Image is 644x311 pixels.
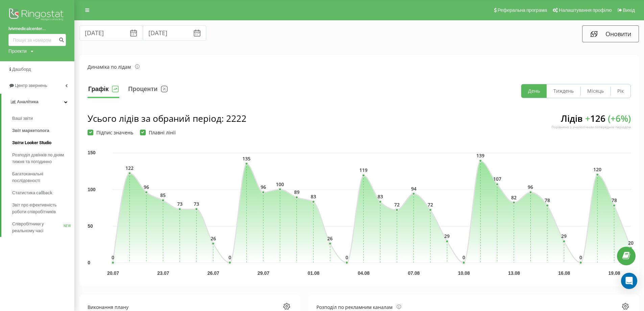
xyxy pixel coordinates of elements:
input: Пошук за номером [8,34,66,46]
text: 78 [545,197,550,203]
text: 73 [177,201,183,207]
text: 04.08 [358,270,369,276]
span: Співробітники у реальному часі [12,221,64,234]
button: Проценти [127,84,168,98]
div: Розподіл по рекламним каналам [316,304,401,311]
button: Місяць [580,84,611,98]
a: Розподіл дзвінків по дням тижня та погодинно [12,149,74,168]
a: Звіти Looker Studio [12,137,74,149]
button: День [521,84,547,98]
a: Звіт про ефективність роботи співробітників [12,199,74,218]
text: 85 [160,192,166,198]
span: Звіт маркетолога [12,127,49,134]
text: 89 [294,189,300,195]
span: Ваші звіти [12,115,33,122]
label: Плавні лінії [140,130,176,135]
text: 72 [394,201,400,208]
text: 07.08 [408,270,420,276]
text: 0 [88,260,90,265]
div: Виконання плану [88,304,128,311]
div: Порівняно з аналогічним попереднім періодом [551,125,631,129]
text: 82 [511,194,517,201]
span: Дашборд [12,67,31,72]
a: Статистика callback [12,187,74,199]
text: 100 [88,187,96,192]
text: 83 [311,193,316,200]
span: Звіти Looker Studio [12,139,51,146]
text: 122 [125,165,134,171]
text: 96 [261,184,266,190]
text: 0 [579,254,582,261]
text: 107 [493,176,501,182]
div: Проекти [8,48,27,54]
span: Аналiтика [17,99,39,104]
button: Тиждень [547,84,580,98]
text: 120 [593,166,601,173]
text: 139 [476,152,484,159]
span: Вихід [623,7,635,13]
text: 23.07 [157,270,169,276]
button: Оновити [582,25,639,42]
text: 96 [144,184,149,190]
span: ( + 6 %) [608,112,631,125]
text: 0 [462,254,465,261]
text: 16.08 [558,270,570,276]
text: 19.08 [609,270,620,276]
span: Багатоканальні послідовності [12,171,71,184]
text: 20 [628,240,634,246]
text: 20.07 [107,270,119,276]
text: 13.08 [508,270,520,276]
text: 119 [359,167,367,173]
a: Ваші звіти [12,112,74,125]
div: Лідів 126 [551,112,631,135]
text: 26 [327,235,333,242]
text: 29 [561,233,567,239]
button: Графік [88,84,119,98]
div: Динаміка по лідам [88,63,140,70]
a: Багатоканальні послідовності [12,168,74,187]
button: Рік [611,84,630,98]
a: Аналiтика [1,94,74,110]
a: Звіт маркетолога [12,125,74,137]
text: 0 [345,254,348,261]
span: Звіт про ефективність роботи співробітників [12,202,71,215]
text: 01.08 [308,270,319,276]
text: 78 [612,197,617,203]
span: Статистика callback [12,190,52,196]
text: 72 [428,201,433,208]
text: 10.08 [458,270,470,276]
text: 150 [88,150,96,155]
a: Співробітники у реальному часіNEW [12,218,74,237]
text: 100 [276,181,284,187]
span: Налаштування профілю [559,7,612,13]
div: Усього лідів за обраний період : 2222 [88,112,246,125]
text: 50 [88,223,93,229]
text: 73 [194,201,199,207]
label: Підпис значень [88,130,133,135]
text: 29 [444,233,450,239]
span: Реферальна програма [498,7,547,13]
text: 83 [378,193,383,200]
span: Розподіл дзвінків по дням тижня та погодинно [12,152,71,165]
text: 0 [229,254,231,261]
span: + [585,112,590,125]
img: Ringostat logo [8,7,66,24]
text: 26 [211,235,216,242]
text: 26.07 [207,270,219,276]
a: lvivmedicalcenter... [8,25,66,32]
div: Open Intercom Messenger [621,273,637,289]
text: 29.07 [258,270,269,276]
span: Центр звернень [15,83,47,88]
text: 135 [242,155,251,162]
text: 0 [112,254,114,261]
